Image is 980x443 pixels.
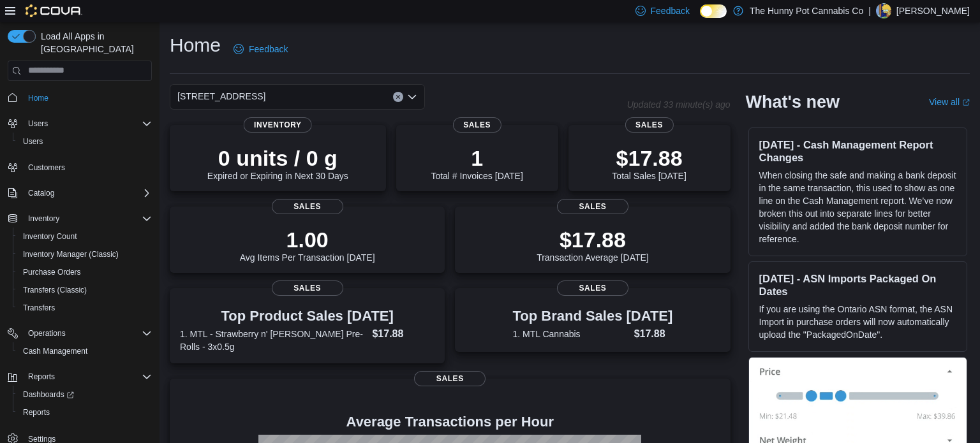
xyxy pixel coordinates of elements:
[28,119,48,129] span: Users
[557,199,628,214] span: Sales
[453,117,501,133] span: Sales
[414,371,486,386] span: Sales
[750,3,863,18] p: The Hunny Pot Cannabis Co
[13,245,157,263] button: Inventory Manager (Classic)
[23,303,55,313] span: Transfers
[372,326,434,342] dd: $17.88
[3,115,157,133] button: Users
[23,369,60,384] button: Reports
[23,389,74,400] span: Dashboards
[23,116,53,131] button: Users
[18,247,124,262] a: Inventory Manager (Classic)
[18,229,82,244] a: Inventory Count
[759,169,956,245] p: When closing the safe and making a bank deposit in the same transaction, this used to show as one...
[240,227,375,252] p: 1.00
[627,99,731,110] p: Updated 33 minute(s) ago
[228,36,293,62] a: Feedback
[18,134,152,149] span: Users
[28,188,54,198] span: Catalog
[868,3,871,18] p: |
[272,280,343,296] span: Sales
[23,90,152,106] span: Home
[13,386,157,403] a: Dashboards
[23,326,152,341] span: Operations
[625,117,673,133] span: Sales
[240,227,375,263] div: Avg Items Per Transaction [DATE]
[896,3,970,18] p: [PERSON_NAME]
[249,43,288,55] span: Feedback
[13,281,157,299] button: Transfers (Classic)
[3,210,157,228] button: Inventory
[537,227,649,252] p: $17.88
[759,272,956,298] h3: [DATE] - ASN Imports Packaged On Dates
[28,372,55,382] span: Reports
[18,134,48,149] a: Users
[18,344,152,359] span: Cash Management
[13,342,157,360] button: Cash Management
[23,285,87,295] span: Transfers (Classic)
[513,309,673,324] h3: Top Brand Sales [DATE]
[23,160,70,175] a: Customers
[18,282,152,298] span: Transfers (Classic)
[23,136,43,147] span: Users
[612,145,686,171] p: $17.88
[876,3,891,18] div: Shannon Shute
[3,368,157,386] button: Reports
[180,414,720,430] h4: Average Transactions per Hour
[407,92,417,102] button: Open list of options
[651,4,690,17] span: Feedback
[272,199,343,214] span: Sales
[634,326,673,342] dd: $17.88
[23,231,77,242] span: Inventory Count
[23,211,152,226] span: Inventory
[177,89,265,104] span: [STREET_ADDRESS]
[13,403,157,421] button: Reports
[557,280,628,296] span: Sales
[28,328,66,338] span: Operations
[23,185,59,201] button: Catalog
[3,324,157,342] button: Operations
[700,4,727,18] input: Dark Mode
[23,249,119,259] span: Inventory Manager (Classic)
[13,228,157,245] button: Inventory Count
[18,405,152,420] span: Reports
[962,99,970,106] svg: External link
[23,267,81,277] span: Purchase Orders
[28,163,65,173] span: Customers
[207,145,348,171] p: 0 units / 0 g
[18,265,86,280] a: Purchase Orders
[23,116,152,131] span: Users
[170,33,221,58] h1: Home
[18,265,152,280] span: Purchase Orders
[929,97,970,107] a: View allExternal link
[431,145,523,181] div: Total # Invoices [DATE]
[393,92,403,102] button: Clear input
[3,184,157,202] button: Catalog
[13,263,157,281] button: Purchase Orders
[180,328,367,353] dt: 1. MTL - Strawberry n' [PERSON_NAME] Pre-Rolls - 3x0.5g
[207,145,348,181] div: Expired or Expiring in Next 30 Days
[23,407,50,418] span: Reports
[18,387,152,402] span: Dashboards
[13,299,157,317] button: Transfers
[23,159,152,175] span: Customers
[18,300,152,316] span: Transfers
[537,227,649,263] div: Transaction Average [DATE]
[18,300,60,316] a: Transfers
[18,405,55,420] a: Reports
[18,387,79,402] a: Dashboards
[26,4,82,17] img: Cova
[28,93,48,103] span: Home
[36,30,152,55] span: Load All Apps in [GEOGRAPHIC_DATA]
[18,344,93,359] a: Cash Management
[23,185,152,201] span: Catalog
[23,326,71,341] button: Operations
[18,282,92,298] a: Transfers (Classic)
[23,369,152,384] span: Reports
[746,92,840,112] h2: What's new
[18,229,152,244] span: Inventory Count
[759,138,956,164] h3: [DATE] - Cash Management Report Changes
[23,346,87,356] span: Cash Management
[23,91,54,106] a: Home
